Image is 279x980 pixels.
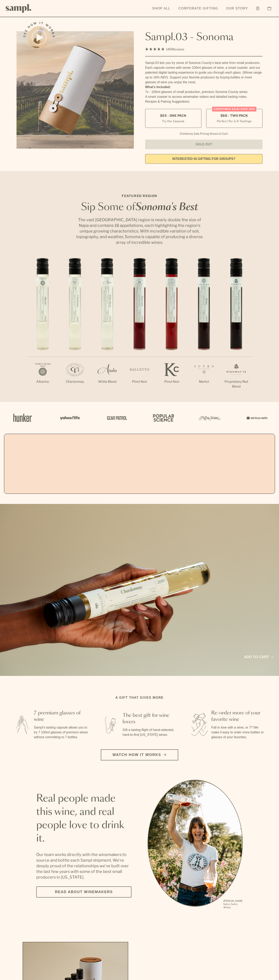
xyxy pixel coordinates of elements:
[27,258,59,397] li: 1 / 7
[145,99,262,104] li: Recipes & Pairing Suggestions
[151,409,175,426] img: Artboard_4_28b4d326-c26e-48f9-9c80-911f17d6414e_x450.png
[156,379,188,384] p: Pinot Noir
[148,780,243,910] div: slide 1
[116,695,164,700] h2: A gift that gives more
[160,114,187,118] span: $55 - One Pack
[101,749,178,760] button: Watch how it works
[34,710,89,723] h3: 7 premium glasses of wine
[145,140,262,149] button: Sold Out
[145,47,184,52] div: 140Reviews
[223,899,243,909] p: [PERSON_NAME] Sutro, Sutro Wines
[244,654,273,660] a: Add to cart
[10,409,35,426] img: Artboard_1_c8cd28af-0030-4af1-819c-248e302c7f06_x450.png
[59,379,91,384] p: Chardonnay
[178,132,230,136] li: Christmas Sale Pricing Shown In Cart
[145,31,262,43] h1: Sampl.03 - Sonoma
[162,119,184,123] small: Try the Capsule
[156,258,188,397] li: 5 / 7
[135,202,198,212] em: Sonoma's Best
[27,379,59,384] p: Albarino
[166,47,172,51] span: 140
[220,379,252,389] p: Proprietary Red Blend
[211,710,266,723] h3: Re-order more of your favorite wine
[36,792,131,845] h2: Real people made this wine, and real people love to drink it.
[91,379,123,384] p: White Blend
[91,258,123,397] li: 3 / 7
[176,4,220,13] a: Corporate Gifting
[145,94,262,99] li: A smart coaster to access winemaker videos and detailed tasting notes.
[123,712,177,725] h3: The best gift for wine lovers
[145,60,262,85] div: Sampl.03 lets you try some of Sonoma County's best wine from small producers. Each capsule comes ...
[212,107,256,112] div: Christmas SALE! Save 20%
[75,217,204,245] p: The vast [GEOGRAPHIC_DATA] region is nearly double the size of Napa and contains 18 appellations,...
[6,4,31,13] img: Sampl logo
[224,4,250,13] a: Our Story
[123,258,156,397] li: 4 / 7
[221,114,248,118] span: $88 - Two Pack
[145,90,262,94] li: 7x - 100ml glasses of small production, premium Sonoma County wines
[28,26,50,49] button: See how it works
[244,409,269,426] img: Artboard_7_5b34974b-f019-449e-91fb-745f8d0877ee_x450.png
[59,258,91,397] li: 2 / 7
[188,379,220,384] p: Merlot
[34,725,89,740] p: Sampl's tasting capsule allows you to try 7 100ml glasses of premium wines without committing to ...
[148,780,243,910] ul: carousel
[17,31,134,149] img: Sampl.03 - Sonoma
[75,194,204,198] p: Featured Region
[57,409,81,426] img: Artboard_6_04f9a106-072f-468a-bdd7-f11783b05722_x450.png
[145,85,171,89] strong: What’s Included:
[75,202,204,212] h2: Sip Some of
[145,154,262,164] a: interested in gifting for groups?
[198,409,222,426] img: Artboard_3_0b291449-6e8c-4d07-b2c2-3f3601a19cd1_x450.png
[220,258,252,402] li: 7 / 7
[150,4,172,13] a: Shop All
[172,47,184,51] span: Reviews
[188,258,220,397] li: 6 / 7
[217,119,252,123] small: Perfect For 2-4 Tastings
[104,409,128,426] img: Artboard_5_7fdae55a-36fd-43f7-8bfd-f74a06a2878e_x450.png
[211,725,266,740] p: Fall in love with a wine, or 7? We make it easy to order more bottles or glasses of your favorites.
[36,886,131,898] a: Read about Winemakers
[36,852,131,880] p: Our team works directly with the winemakers to source and bottle each Sampl shipment. We’re deepl...
[123,728,177,737] p: Gift a tasting flight of hand-selected, hard-to-find [US_STATE] wines.
[123,379,156,384] p: Pinot Noir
